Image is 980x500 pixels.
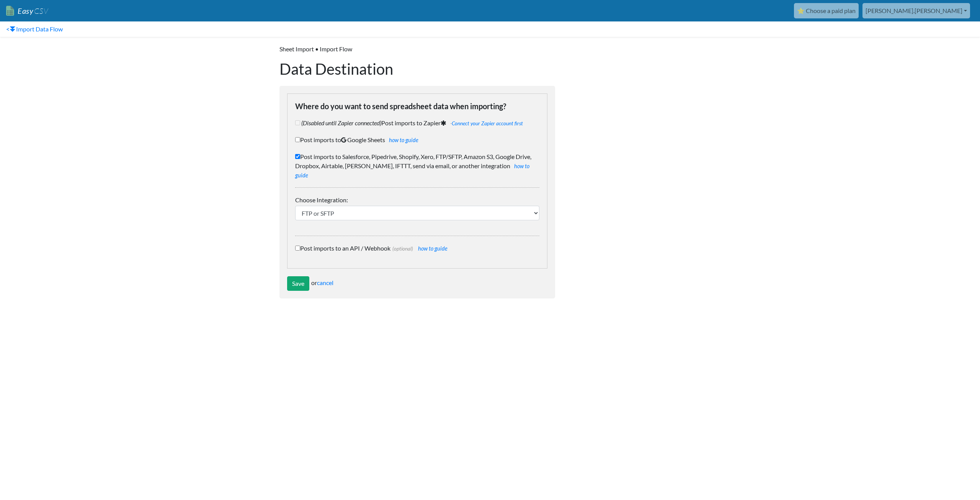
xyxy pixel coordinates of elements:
[295,244,539,253] label: Post imports to an API / Webhook
[390,246,413,252] span: (optional)
[942,462,971,491] iframe: Drift Widget Chat Controller
[295,118,539,128] label: Post imports to Zapier
[6,3,48,19] a: EasyCSV
[418,245,448,252] a: how to guide
[287,276,309,291] input: Save
[295,137,300,142] input: Post imports toGoogle Sheetshow to guide
[279,60,555,78] h1: Data Destination
[295,246,300,251] input: Post imports to an API / Webhook(optional) how to guide
[295,102,539,111] h4: Where do you want to send spreadsheet data when importing?
[452,120,523,126] a: Connect your Zapier account first
[448,120,523,126] span: -
[301,119,381,126] i: (Disabled until Zapier connected)
[33,6,48,16] span: CSV
[295,154,300,159] input: Post imports to Salesforce, Pipedrive, Shopify, Xero, FTP/SFTP, Amazon S3, Google Drive, Dropbox,...
[295,152,539,180] label: Post imports to Salesforce, Pipedrive, Shopify, Xero, FTP/SFTP, Amazon S3, Google Drive, Dropbox,...
[794,3,859,18] a: ⭐ Choose a paid plan
[862,3,970,18] a: [PERSON_NAME].[PERSON_NAME]
[287,276,547,291] div: or
[279,44,555,54] p: Sheet Import • Import Flow
[295,195,539,205] label: Choose Integration:
[389,137,418,143] a: how to guide
[317,279,333,286] a: cancel
[295,135,539,144] label: Post imports to Google Sheets
[295,120,300,125] input: (Disabled until Zapier connected)Post imports to Zapier -Connect your Zapier account first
